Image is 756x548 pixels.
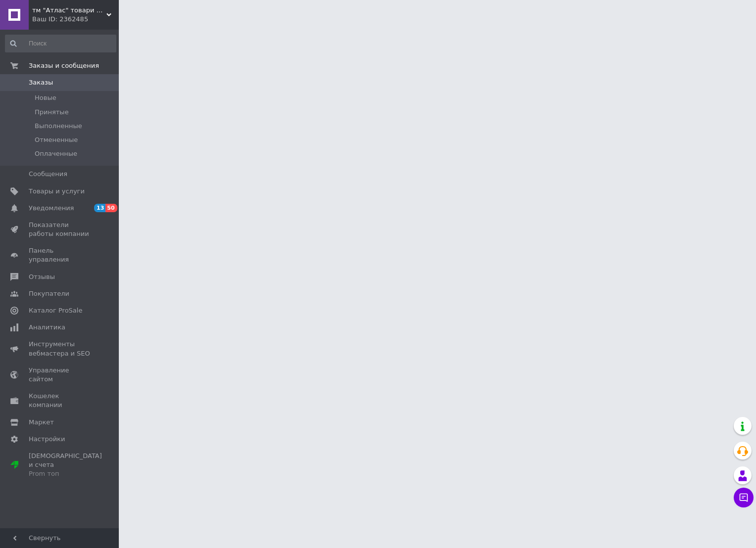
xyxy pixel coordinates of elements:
[105,204,117,212] span: 50
[29,204,74,213] span: Уведомления
[29,246,92,264] span: Панель управления
[29,78,53,87] span: Заказы
[29,61,99,70] span: Заказы и сообщения
[29,273,55,281] span: Отзывы
[35,149,77,158] span: Оплаченные
[29,366,92,384] span: Управление сайтом
[32,6,106,15] span: тм "Атлас" товари від виробника
[29,187,85,196] span: Товары и услуги
[35,136,78,144] span: Отмененные
[35,122,82,131] span: Выполненные
[29,469,102,478] div: Prom топ
[734,488,754,507] button: Чат с покупателем
[29,418,54,427] span: Маркет
[29,452,102,479] span: [DEMOGRAPHIC_DATA] и счета
[29,306,82,315] span: Каталог ProSale
[29,221,92,238] span: Показатели работы компании
[29,289,69,298] span: Покупатели
[35,93,56,102] span: Новые
[5,35,116,52] input: Поиск
[29,435,65,444] span: Настройки
[94,204,105,212] span: 13
[29,392,92,410] span: Кошелек компании
[32,15,119,24] div: Ваш ID: 2362485
[29,170,67,179] span: Сообщения
[29,340,92,358] span: Инструменты вебмастера и SEO
[29,323,65,332] span: Аналитика
[35,108,69,117] span: Принятые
